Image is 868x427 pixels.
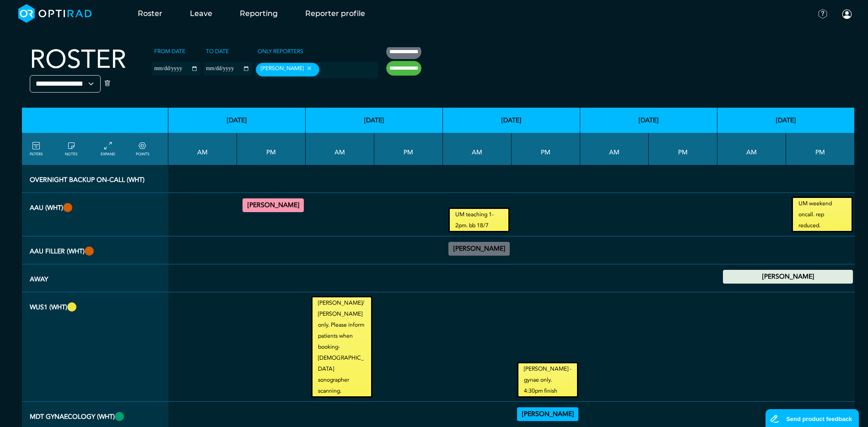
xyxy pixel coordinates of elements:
th: Away [22,264,168,292]
th: [DATE] [580,108,717,133]
th: [DATE] [306,108,443,133]
a: show/hide notes [65,141,77,157]
summary: [PERSON_NAME] [724,271,852,282]
th: PM [512,133,580,165]
th: [DATE] [443,108,580,133]
summary: [PERSON_NAME] [244,200,302,211]
th: [DATE] [717,108,855,133]
th: PM [649,133,717,165]
th: AAU (WHT) [22,193,168,236]
th: WUS1 (WHT) [22,292,168,402]
small: [PERSON_NAME]/[PERSON_NAME] only. Please inform patients when booking- [DEMOGRAPHIC_DATA] sonogra... [313,297,371,396]
th: AM [580,133,649,165]
th: PM [237,133,306,165]
a: collapse/expand entries [101,141,115,157]
label: From date [151,44,188,58]
img: brand-opti-rad-logos-blue-and-white-d2f68631ba2948856bd03f2d395fb146ddc8fb01b4b6e9315ea85fa773367... [18,4,92,23]
th: AAU FILLER (WHT) [22,236,168,264]
div: [PERSON_NAME] [256,63,319,77]
label: To date [203,44,232,58]
h2: Roster [30,44,126,75]
small: [PERSON_NAME] - gynae only. 4:30pm finish [518,363,577,396]
summary: [PERSON_NAME] [450,243,508,254]
th: AM [306,133,374,165]
label: Only Reporters [255,44,306,58]
div: Professional Leave 00:00 - 23:59 [723,270,853,284]
input: null [321,66,367,74]
th: [DATE] [168,108,306,133]
button: Remove item: '066fdb4f-eb9d-4249-b3e9-c484ce7ef786' [304,65,314,71]
small: UM weekend oncall. rep reduced. [793,198,852,231]
div: CT Trauma & Urgent/MRI Trauma & Urgent 13:30 - 18:30 [243,198,304,212]
div: Gynaecology 14:00 - 17:00 [517,407,578,421]
th: PM [374,133,443,165]
th: PM [786,133,855,165]
th: AM [168,133,237,165]
small: UM teaching 1-2pm. bb 18/7 [450,209,508,231]
a: FILTERS [30,141,43,157]
div: General CT/General MRI/General XR 10:00 - 10:30 [448,242,510,256]
th: Overnight backup on-call (WHT) [22,165,168,193]
th: AM [443,133,512,165]
th: AM [717,133,786,165]
summary: [PERSON_NAME] [518,409,577,420]
a: collapse/expand expected points [136,141,149,157]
